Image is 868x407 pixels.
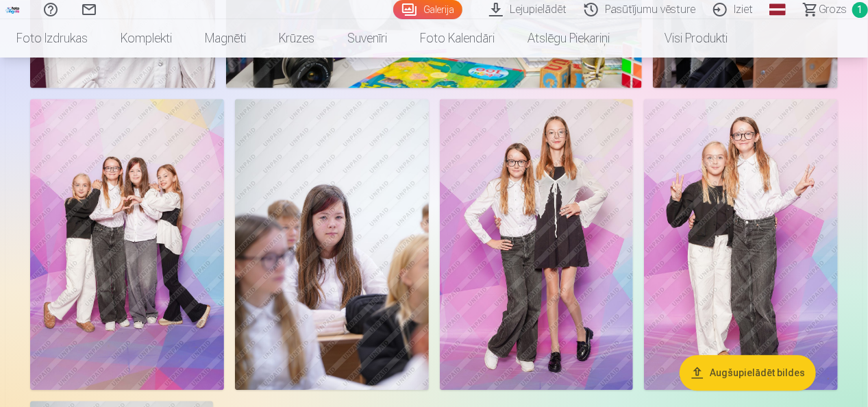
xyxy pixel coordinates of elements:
[331,19,404,58] a: Suvenīri
[626,19,744,58] a: Visi produkti
[262,19,331,58] a: Krūzes
[680,355,816,391] button: Augšupielādēt bildes
[104,19,188,58] a: Komplekti
[404,19,511,58] a: Foto kalendāri
[819,1,847,18] span: Grozs
[188,19,262,58] a: Magnēti
[852,2,868,18] span: 1
[5,5,21,14] img: /fa1
[511,19,626,58] a: Atslēgu piekariņi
